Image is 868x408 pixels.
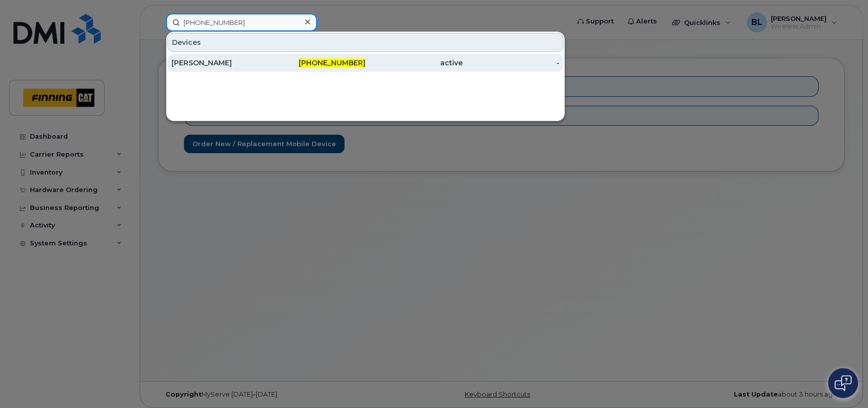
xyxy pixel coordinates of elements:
div: - [463,58,560,68]
span: [PHONE_NUMBER] [299,58,365,67]
div: active [365,58,463,68]
img: Open chat [835,375,852,391]
div: Devices [168,33,563,52]
a: [PERSON_NAME][PHONE_NUMBER]active- [168,54,563,72]
div: [PERSON_NAME] [172,58,269,68]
